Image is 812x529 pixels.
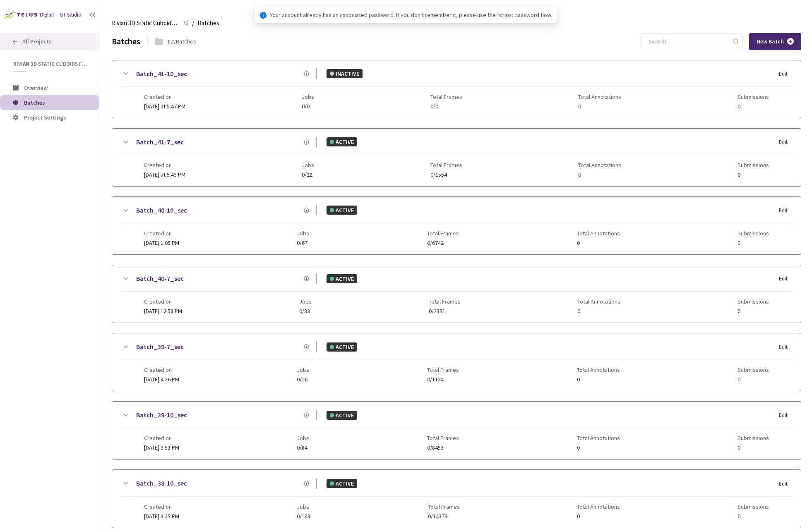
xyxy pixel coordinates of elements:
span: Total Frames [427,435,459,441]
span: 0 [738,172,769,178]
div: Batch_39-10_secACTIVEEditCreated on[DATE] 3:53 PMJobs0/84Total Frames0/8453Total Annotations0Subm... [112,402,801,459]
span: Total Frames [428,503,460,510]
div: Batch_39-7_secACTIVEEditCreated on[DATE] 4:26 PMJobs0/16Total Frames0/1134Total Annotations0Submi... [112,333,801,391]
span: 0 [738,240,769,246]
span: 0/143 [297,513,310,519]
span: Total Annotations [577,230,620,237]
span: Created on [144,366,179,373]
input: Search [644,34,732,49]
span: [DATE] at 5:47 PM [144,103,185,110]
div: Edit [779,70,793,78]
span: 0 [578,172,621,178]
span: Created on [144,435,179,441]
span: 0 [578,103,621,110]
span: Total Frames [427,366,459,373]
span: Total Frames [430,93,462,100]
div: ACTIVE [327,274,357,283]
span: 0 [738,445,769,451]
span: 0/67 [297,240,309,246]
span: Jobs [299,298,312,305]
span: Project Settings [24,114,66,121]
span: 0 [577,445,620,451]
span: Submissions [738,503,769,510]
span: 0/14379 [428,513,460,519]
span: info-circle [260,12,267,19]
span: Jobs [297,230,309,237]
span: Rivian 3D Static Cuboids fixed[2024-25] [112,18,179,28]
span: 0/0 [302,103,314,110]
span: Total Frames [429,298,461,305]
div: Batch_40-10_secACTIVEEditCreated on[DATE] 1:05 PMJobs0/67Total Frames0/6742Total Annotations0Subm... [112,197,801,254]
span: 0 [577,513,620,519]
span: 0 [577,240,620,246]
span: [DATE] 3:53 PM [144,444,179,451]
span: Overview [24,84,48,91]
a: Batch_38-10_sec [136,478,187,488]
span: Submissions [738,162,769,168]
span: Submissions [738,366,769,373]
span: 0/22 [302,172,314,178]
div: Edit [779,138,793,146]
span: 0/0 [430,103,462,110]
span: 0/33 [299,308,312,314]
span: 0 [738,513,769,519]
a: Batch_41-10_sec [136,69,187,79]
span: Total Annotations [577,298,620,305]
span: Created on [144,93,185,100]
span: [DATE] 1:05 PM [144,239,179,247]
span: Total Annotations [577,366,620,373]
span: 0 [577,308,620,314]
span: 0 [738,103,769,110]
span: 0 [738,308,769,314]
div: Edit [779,343,793,351]
span: Jobs [302,93,314,100]
span: 0/1134 [427,376,459,383]
span: Total Frames [427,230,459,237]
span: [DATE] 12:58 PM [144,307,182,315]
span: 0/1554 [430,172,462,178]
span: Rivian 3D Static Cuboids fixed[2024-25] [13,60,87,67]
span: Created on [144,230,179,237]
div: ACTIVE [327,479,357,488]
div: GT Studio [60,11,82,19]
div: ACTIVE [327,137,357,146]
span: Submissions [738,435,769,441]
div: ACTIVE [327,342,357,352]
span: Total Annotations [577,503,620,510]
span: Created on [144,298,182,305]
span: Submissions [738,93,769,100]
span: 0/84 [297,445,309,451]
div: 122 Batches [167,37,196,45]
span: Total Frames [430,162,462,168]
a: Batch_39-10_sec [136,410,187,420]
span: [DATE] 4:26 PM [144,376,179,383]
li: / [192,18,194,28]
span: Jobs [297,435,309,441]
span: [DATE] 3:25 PM [144,512,179,520]
div: Batch_41-7_secACTIVEEditCreated on[DATE] at 5:43 PMJobs0/22Total Frames0/1554Total Annotations0Su... [112,129,801,186]
span: Created on [144,162,185,168]
div: Batch_41-10_secINACTIVEEditCreated on[DATE] at 5:47 PMJobs0/0Total Frames0/0Total Annotations0Sub... [112,60,801,118]
div: Batch_40-7_secACTIVEEditCreated on[DATE] 12:58 PMJobs0/33Total Frames0/2331Total Annotations0Subm... [112,265,801,323]
span: 0 [577,376,620,383]
span: 0/8453 [427,445,459,451]
span: New Batch [757,38,784,45]
div: Edit [779,275,793,283]
span: Total Annotations [578,162,621,168]
span: Batches [24,99,45,106]
div: INACTIVE [327,69,363,78]
div: Batch_38-10_secACTIVEEditCreated on[DATE] 3:25 PMJobs0/143Total Frames0/14379Total Annotations0Su... [112,470,801,527]
a: Batch_39-7_sec [136,342,184,352]
span: Jobs [302,162,314,168]
div: Edit [779,411,793,419]
span: Total Annotations [577,435,620,441]
div: ACTIVE [327,411,357,420]
a: Batch_40-7_sec [136,273,184,284]
div: ACTIVE [327,206,357,215]
a: Batch_40-10_sec [136,205,187,215]
span: Created on [144,503,179,510]
span: 0 [738,376,769,383]
div: Batches [112,36,140,48]
span: Your account already has an associated password. If you don't remember it, please use the forgot ... [270,10,552,19]
a: Batch_41-7_sec [136,137,184,147]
